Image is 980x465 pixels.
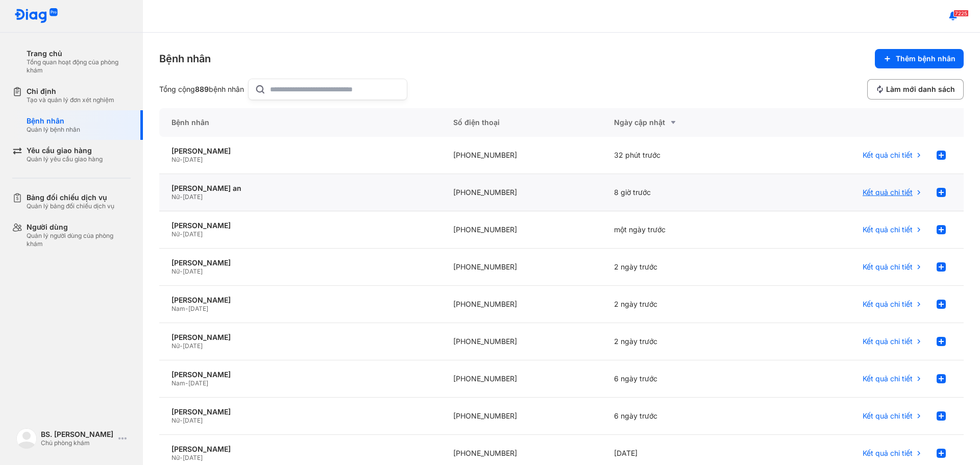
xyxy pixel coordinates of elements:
div: một ngày trước [602,211,763,249]
div: Quản lý người dùng của phòng khám [27,232,131,248]
span: Kết quả chi tiết [863,262,913,272]
div: BS. [PERSON_NAME] [41,430,114,439]
span: - [185,305,188,312]
span: Nam [171,305,185,312]
img: logo [16,428,37,449]
span: - [180,230,183,238]
div: [PHONE_NUMBER] [441,174,602,211]
div: [PERSON_NAME] [171,221,429,230]
div: Quản lý bệnh nhân [27,126,80,134]
span: Kết quả chi tiết [863,374,913,383]
span: Kết quả chi tiết [863,411,913,421]
div: Người dùng [27,223,131,232]
span: Nữ [171,230,180,238]
div: Ngày cập nhật [614,116,750,129]
span: [DATE] [183,417,203,424]
span: 7225 [953,10,969,17]
div: 32 phút trước [602,137,763,174]
div: [PERSON_NAME] [171,370,429,379]
span: Nữ [171,193,180,201]
div: Tổng quan hoạt động của phòng khám [27,58,131,75]
span: Nữ [171,454,180,461]
div: Bảng đối chiếu dịch vụ [27,193,114,202]
span: Kết quả chi tiết [863,188,913,197]
div: [PHONE_NUMBER] [441,323,602,360]
span: Nữ [171,417,180,424]
span: - [185,379,188,387]
div: Tạo và quản lý đơn xét nghiệm [27,96,114,104]
div: [PERSON_NAME] [171,445,429,454]
span: Nam [171,379,185,387]
div: [PHONE_NUMBER] [441,398,602,435]
div: 6 ngày trước [602,398,763,435]
button: Thêm bệnh nhân [875,49,964,68]
div: 2 ngày trước [602,323,763,360]
div: Bệnh nhân [159,52,211,66]
span: Làm mới danh sách [886,85,955,94]
span: [DATE] [188,379,208,387]
div: [PHONE_NUMBER] [441,249,602,286]
span: Nữ [171,156,180,163]
span: Kết quả chi tiết [863,151,913,160]
div: [PHONE_NUMBER] [441,137,602,174]
span: [DATE] [183,230,203,238]
div: [PHONE_NUMBER] [441,286,602,323]
span: Thêm bệnh nhân [896,54,955,63]
span: Nữ [171,342,180,350]
span: - [180,342,183,350]
div: Trang chủ [27,49,131,58]
div: [PERSON_NAME] [171,296,429,305]
div: Chỉ định [27,87,114,96]
span: Kết quả chi tiết [863,449,913,458]
span: - [180,193,183,201]
span: [DATE] [183,193,203,201]
img: logo [14,8,58,24]
span: [DATE] [183,156,203,163]
div: Số điện thoại [441,108,602,137]
span: [DATE] [188,305,208,312]
div: [PHONE_NUMBER] [441,211,602,249]
span: - [180,267,183,275]
div: Quản lý yêu cầu giao hàng [27,155,103,163]
span: Nữ [171,267,180,275]
span: [DATE] [183,454,203,461]
div: [PERSON_NAME] [171,258,429,267]
div: Quản lý bảng đối chiếu dịch vụ [27,202,114,210]
span: 889 [195,85,209,93]
div: [PERSON_NAME] [171,146,429,156]
div: Yêu cầu giao hàng [27,146,103,155]
button: Làm mới danh sách [867,79,964,100]
div: [PERSON_NAME] an [171,184,429,193]
div: 2 ngày trước [602,286,763,323]
span: [DATE] [183,267,203,275]
span: Kết quả chi tiết [863,300,913,309]
div: 8 giờ trước [602,174,763,211]
div: 2 ngày trước [602,249,763,286]
div: 6 ngày trước [602,360,763,398]
div: Bệnh nhân [27,116,80,126]
div: Bệnh nhân [159,108,441,137]
span: Kết quả chi tiết [863,337,913,346]
span: - [180,417,183,424]
div: Chủ phòng khám [41,439,114,447]
div: [PERSON_NAME] [171,407,429,417]
span: Kết quả chi tiết [863,225,913,234]
div: Tổng cộng bệnh nhân [159,85,244,94]
span: [DATE] [183,342,203,350]
span: - [180,156,183,163]
span: - [180,454,183,461]
div: [PHONE_NUMBER] [441,360,602,398]
div: [PERSON_NAME] [171,333,429,342]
